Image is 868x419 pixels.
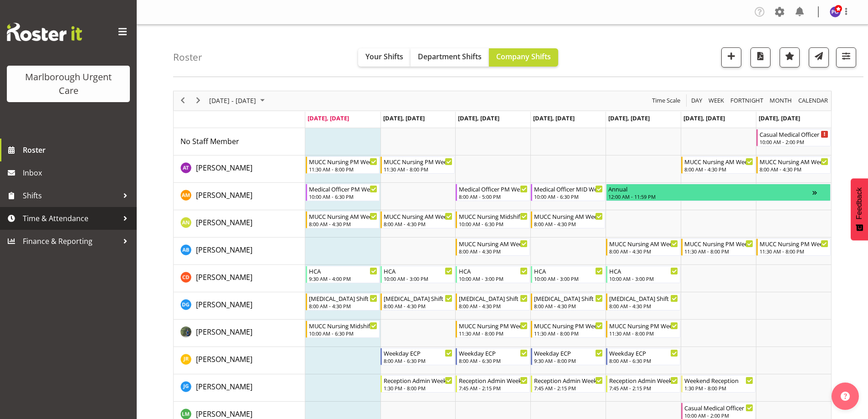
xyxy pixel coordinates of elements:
[534,294,603,303] div: [MEDICAL_DATA] Shift
[684,248,753,255] div: 11:30 AM - 8:00 PM
[729,95,764,106] span: Fortnight
[365,52,403,62] span: Your Shifts
[174,320,305,347] td: Gloria Varghese resource
[759,114,800,122] span: [DATE], [DATE]
[721,47,741,67] button: Add a new shift
[606,348,680,365] div: Jacinta Rangi"s event - Weekday ECP Begin From Friday, October 10, 2025 at 8:00:00 AM GMT+13:00 E...
[23,166,132,180] span: Inbox
[196,299,252,310] a: [PERSON_NAME]
[606,184,831,201] div: Alexandra Madigan"s event - Annual Begin From Friday, October 10, 2025 at 12:00:00 AM GMT+13:00 E...
[174,238,305,265] td: Andrew Brooks resource
[175,91,190,110] div: previous period
[174,265,305,292] td: Cordelia Davies resource
[855,187,863,219] span: Feedback
[459,348,528,357] div: Weekday ECP
[174,374,305,402] td: Josephine Godinez resource
[196,300,252,310] span: [PERSON_NAME]
[308,114,349,122] span: [DATE], [DATE]
[534,302,603,310] div: 8:00 AM - 4:30 PM
[851,178,868,240] button: Feedback - Show survey
[608,193,812,200] div: 12:00 AM - 11:59 PM
[196,190,252,201] a: [PERSON_NAME]
[534,275,603,282] div: 10:00 AM - 3:00 PM
[459,239,528,248] div: MUCC Nursing AM Weekday
[459,275,528,282] div: 10:00 AM - 3:00 PM
[531,266,605,283] div: Cordelia Davies"s event - HCA Begin From Thursday, October 9, 2025 at 10:00:00 AM GMT+13:00 Ends ...
[309,330,378,337] div: 10:00 AM - 6:30 PM
[756,129,831,146] div: No Staff Member"s event - Casual Medical Officer Weekend Begin From Sunday, October 12, 2025 at 1...
[531,348,605,365] div: Jacinta Rangi"s event - Weekday ECP Begin From Thursday, October 9, 2025 at 9:30:00 AM GMT+13:00 ...
[534,357,603,364] div: 9:30 AM - 8:00 PM
[809,47,829,67] button: Send a list of all shifts for the selected filtered period to all rostered employees.
[174,183,305,210] td: Alexandra Madigan resource
[609,357,678,364] div: 8:00 AM - 6:30 PM
[531,211,605,228] div: Alysia Newman-Woods"s event - MUCC Nursing AM Weekday Begin From Thursday, October 9, 2025 at 8:0...
[684,384,753,392] div: 1:30 PM - 8:00 PM
[683,114,725,122] span: [DATE], [DATE]
[380,375,455,393] div: Josephine Godinez"s event - Reception Admin Weekday PM Begin From Tuesday, October 7, 2025 at 1:3...
[196,217,252,228] a: [PERSON_NAME]
[384,275,452,282] div: 10:00 AM - 3:00 PM
[496,52,551,62] span: Company Shifts
[458,114,499,122] span: [DATE], [DATE]
[609,321,678,330] div: MUCC Nursing PM Weekday
[358,48,411,67] button: Your Shifts
[609,302,678,310] div: 8:00 AM - 4:30 PM
[609,248,678,255] div: 8:00 AM - 4:30 PM
[384,357,452,364] div: 8:00 AM - 6:30 PM
[384,220,452,228] div: 8:00 AM - 4:30 PM
[306,321,380,338] div: Gloria Varghese"s event - MUCC Nursing Midshift Begin From Monday, October 6, 2025 at 10:00:00 AM...
[383,114,425,122] span: [DATE], [DATE]
[309,212,378,221] div: MUCC Nursing AM Weekday
[606,375,680,393] div: Josephine Godinez"s event - Reception Admin Weekday AM Begin From Friday, October 10, 2025 at 7:4...
[456,375,530,393] div: Josephine Godinez"s event - Reception Admin Weekday AM Begin From Wednesday, October 8, 2025 at 7...
[384,294,452,303] div: [MEDICAL_DATA] Shift
[196,354,252,364] span: [PERSON_NAME]
[768,95,794,106] button: Timeline Month
[196,163,252,173] span: [PERSON_NAME]
[756,238,831,256] div: Andrew Brooks"s event - MUCC Nursing PM Weekends Begin From Sunday, October 12, 2025 at 11:30:00 ...
[534,220,603,228] div: 8:00 AM - 4:30 PM
[760,248,828,255] div: 11:30 AM - 8:00 PM
[608,114,650,122] span: [DATE], [DATE]
[684,403,753,412] div: Casual Medical Officer Weekend
[380,293,455,310] div: Deo Garingalao"s event - Haemodialysis Shift Begin From Tuesday, October 7, 2025 at 8:00:00 AM GM...
[206,91,270,110] div: October 06 - 12, 2025
[609,239,678,248] div: MUCC Nursing AM Weekday
[459,294,528,303] div: [MEDICAL_DATA] Shift
[681,238,755,256] div: Andrew Brooks"s event - MUCC Nursing PM Weekends Begin From Saturday, October 11, 2025 at 11:30:0...
[459,302,528,310] div: 8:00 AM - 4:30 PM
[606,238,680,256] div: Andrew Brooks"s event - MUCC Nursing AM Weekday Begin From Friday, October 10, 2025 at 8:00:00 AM...
[306,184,380,201] div: Alexandra Madigan"s event - Medical Officer PM Weekday Begin From Monday, October 6, 2025 at 10:0...
[196,162,252,173] a: [PERSON_NAME]
[651,95,681,106] span: Time Scale
[459,384,528,392] div: 7:45 AM - 2:15 PM
[384,384,452,392] div: 1:30 PM - 8:00 PM
[690,95,704,106] button: Timeline Day
[384,157,452,166] div: MUCC Nursing PM Weekday
[309,275,378,282] div: 9:30 AM - 4:00 PM
[192,95,205,106] button: Next
[196,382,252,392] span: [PERSON_NAME]
[459,266,528,275] div: HCA
[760,239,828,248] div: MUCC Nursing PM Weekends
[797,95,830,106] button: Month
[489,48,558,67] button: Company Shifts
[456,321,530,338] div: Gloria Varghese"s event - MUCC Nursing PM Weekday Begin From Wednesday, October 8, 2025 at 11:30:...
[531,184,605,201] div: Alexandra Madigan"s event - Medical Officer MID Weekday Begin From Thursday, October 9, 2025 at 1...
[23,212,118,225] span: Time & Attendance
[309,166,378,173] div: 11:30 AM - 8:00 PM
[384,348,452,357] div: Weekday ECP
[208,95,269,106] button: October 2025
[384,266,452,275] div: HCA
[459,357,528,364] div: 8:00 AM - 6:30 PM
[196,327,252,337] span: [PERSON_NAME]
[411,48,489,67] button: Department Shifts
[608,184,812,193] div: Annual
[756,156,831,174] div: Agnes Tyson"s event - MUCC Nursing AM Weekends Begin From Sunday, October 12, 2025 at 8:00:00 AM ...
[459,376,528,385] div: Reception Admin Weekday AM
[16,70,121,98] div: Marlborough Urgent Care
[459,330,528,337] div: 11:30 AM - 8:00 PM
